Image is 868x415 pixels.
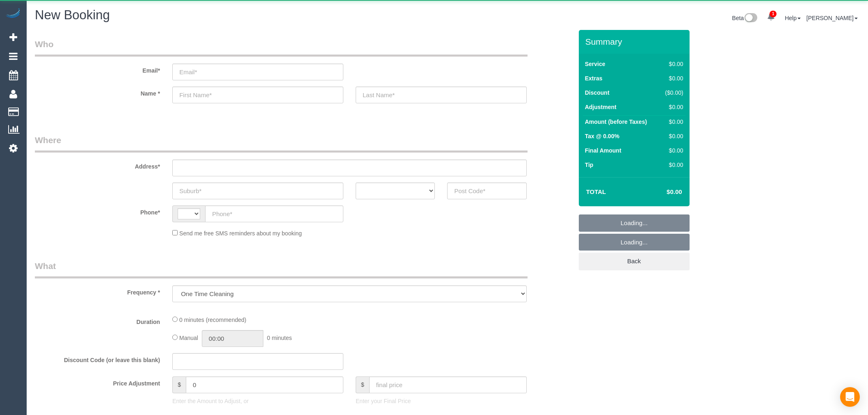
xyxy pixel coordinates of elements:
img: New interface [744,13,757,24]
label: Name * [29,87,166,98]
input: Email* [172,64,343,80]
label: Price Adjustment [29,376,166,388]
span: $ [172,376,186,393]
div: $0.00 [662,60,683,68]
span: Send me free SMS reminders about my booking [179,230,302,237]
span: 0 minutes (recommended) [179,317,246,323]
div: $0.00 [662,74,683,82]
a: [PERSON_NAME] [806,15,858,21]
label: Frequency * [29,285,166,296]
a: 1 [763,8,779,26]
label: Service [585,60,605,68]
span: 1 [770,11,777,17]
div: $0.00 [662,118,683,126]
p: Enter the Amount to Adjust, or [172,397,343,405]
div: ($0.00) [662,89,683,97]
img: Automaid Logo [5,8,21,20]
div: $0.00 [662,146,683,155]
input: Post Code* [447,182,526,199]
label: Address* [29,160,166,171]
label: Final Amount [585,146,621,155]
strong: Total [586,188,606,195]
h4: $0.00 [642,189,682,196]
div: $0.00 [662,103,683,111]
a: Back [579,253,690,270]
div: $0.00 [662,161,683,169]
legend: Where [35,134,528,153]
input: First Name* [172,87,343,103]
div: $0.00 [662,132,683,140]
label: Phone* [29,205,166,217]
label: Extras [585,74,603,82]
label: Tip [585,161,594,169]
label: Email* [29,64,166,75]
span: New Booking [35,8,110,22]
legend: What [35,260,528,278]
div: Open Intercom Messenger [840,387,860,407]
input: final price [369,376,527,393]
span: Manual [179,335,198,341]
label: Amount (before Taxes) [585,118,647,126]
span: $ [356,376,369,393]
a: Beta [732,15,758,21]
p: Enter your Final Price [356,397,527,405]
input: Suburb* [172,182,343,199]
label: Tax @ 0.00% [585,132,619,140]
label: Discount [585,89,610,97]
label: Adjustment [585,103,617,111]
a: Help [785,15,801,21]
input: Last Name* [356,87,527,103]
label: Discount Code (or leave this blank) [29,353,166,364]
input: Phone* [205,205,343,222]
span: 0 minutes [267,335,292,341]
h3: Summary [585,37,685,46]
label: Duration [29,315,166,326]
legend: Who [35,38,528,57]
